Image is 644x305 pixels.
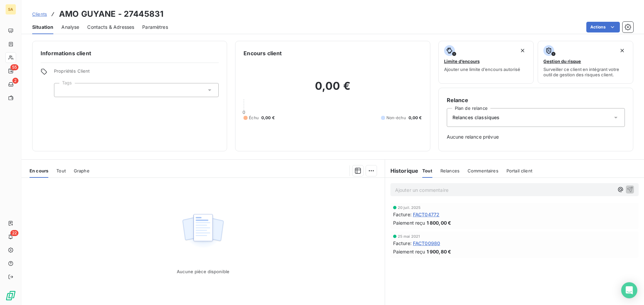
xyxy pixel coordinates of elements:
span: Propriétés Client [54,68,219,78]
h6: Relance [447,96,625,104]
span: 1 800,00 € [427,219,451,226]
span: Contacts & Adresses [87,24,134,30]
span: 0,00 € [409,115,422,121]
span: 0 [243,109,245,115]
span: Analyse [61,24,79,30]
span: Aucune relance prévue [447,134,625,140]
h2: 0,00 € [244,79,422,99]
button: Limite d’encoursAjouter une limite d’encours autorisé [438,41,534,84]
span: Tout [422,168,432,173]
span: Surveiller ce client en intégrant votre outil de gestion des risques client. [543,67,628,77]
span: Clients [32,11,47,17]
span: Commentaires [468,168,498,173]
span: 1 900,80 € [427,248,451,255]
h6: Historique [385,167,419,175]
span: Paramètres [142,24,168,30]
button: Actions [586,22,620,32]
span: FACT00980 [413,240,440,247]
span: Situation [32,24,53,30]
a: Clients [32,11,47,17]
input: Ajouter une valeur [60,87,65,93]
span: Paiement reçu [393,248,425,255]
span: Ajouter une limite d’encours autorisé [444,67,520,72]
span: 20 juil. 2025 [398,206,421,210]
h6: Encours client [244,49,282,57]
span: FACT04772 [413,211,439,218]
span: En cours [30,168,48,173]
span: Facture : [393,211,412,218]
span: Aucune pièce disponible [177,269,229,274]
span: 22 [10,230,18,236]
span: 0,00 € [261,115,275,121]
h3: AMO GUYANE - 27445831 [59,8,163,20]
span: Portail client [506,168,532,173]
button: Gestion du risqueSurveiller ce client en intégrant votre outil de gestion des risques client. [538,41,633,84]
span: Paiement reçu [393,219,425,226]
span: Non-échu [386,115,406,121]
span: Échu [249,115,259,121]
span: 2 [12,78,18,84]
span: Relances classiques [452,114,500,121]
span: Limite d’encours [444,59,480,64]
span: Facture : [393,240,412,247]
span: Relances [440,168,460,173]
h6: Informations client [41,49,219,57]
span: Tout [56,168,66,173]
span: 25 mai 2021 [398,234,420,238]
img: Logo LeanPay [5,290,16,301]
span: Graphe [74,168,90,173]
div: Open Intercom Messenger [621,282,637,298]
span: 55 [10,64,18,70]
img: Empty state [181,210,224,252]
span: Gestion du risque [543,59,581,64]
div: SA [5,4,16,15]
